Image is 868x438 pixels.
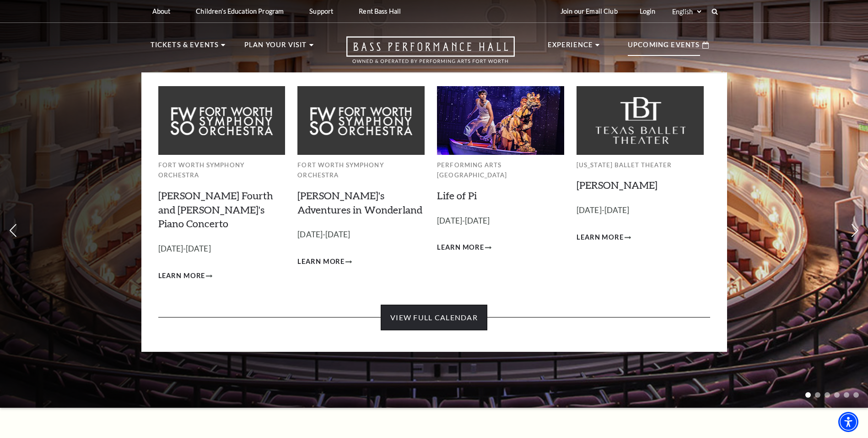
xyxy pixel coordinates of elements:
[437,214,564,228] p: [DATE]-[DATE]
[297,189,422,216] a: [PERSON_NAME]'s Adventures in Wonderland
[838,412,858,432] div: Accessibility Menu
[297,228,425,241] p: [DATE]-[DATE]
[670,7,703,16] select: Select:
[313,36,548,72] a: Open this option
[381,305,487,330] a: View Full Calendar
[548,39,593,56] p: Experience
[577,179,658,191] a: [PERSON_NAME]
[152,7,171,15] p: About
[577,160,704,170] p: [US_STATE] Ballet Theater
[158,160,286,181] p: Fort Worth Symphony Orchestra
[628,39,700,56] p: Upcoming Events
[577,232,631,243] a: Learn More Peter Pan
[297,86,425,154] img: Fort Worth Symphony Orchestra
[297,160,425,181] p: Fort Worth Symphony Orchestra
[577,232,624,243] span: Learn More
[151,39,219,56] p: Tickets & Events
[158,270,213,282] a: Learn More Brahms Fourth and Grieg's Piano Concerto
[244,39,307,56] p: Plan Your Visit
[437,86,564,154] img: Performing Arts Fort Worth
[437,160,564,181] p: Performing Arts [GEOGRAPHIC_DATA]
[297,256,352,268] a: Learn More Alice's Adventures in Wonderland
[196,7,284,15] p: Children's Education Program
[359,7,401,15] p: Rent Bass Hall
[437,189,477,202] a: Life of Pi
[158,189,273,230] a: [PERSON_NAME] Fourth and [PERSON_NAME]'s Piano Concerto
[297,256,345,268] span: Learn More
[309,7,333,15] p: Support
[577,204,704,217] p: [DATE]-[DATE]
[158,86,286,154] img: Fort Worth Symphony Orchestra
[437,242,484,253] span: Learn More
[158,242,286,256] p: [DATE]-[DATE]
[158,270,205,282] span: Learn More
[577,86,704,154] img: Texas Ballet Theater
[437,242,491,253] a: Learn More Life of Pi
